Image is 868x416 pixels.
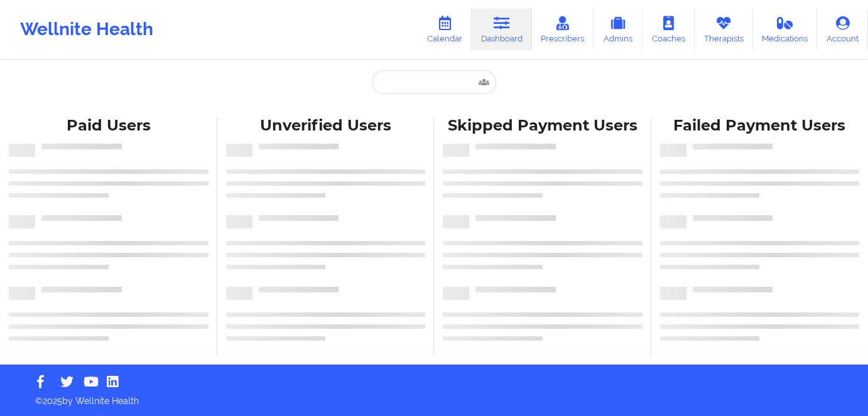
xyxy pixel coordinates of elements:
[418,9,472,50] a: Calendar
[443,116,643,136] div: Skipped Payment Users
[753,9,818,50] a: Medications
[26,386,842,407] p: © 2025 by Wellnite Health
[695,9,753,50] a: Therapists
[594,9,643,50] a: Admins
[532,9,594,50] a: Prescribers
[660,116,860,136] div: Failed Payment Users
[226,116,426,136] div: Unverified Users
[472,9,532,50] a: Dashboard
[817,9,868,50] a: Account
[9,116,209,136] div: Paid Users
[643,9,695,50] a: Coaches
